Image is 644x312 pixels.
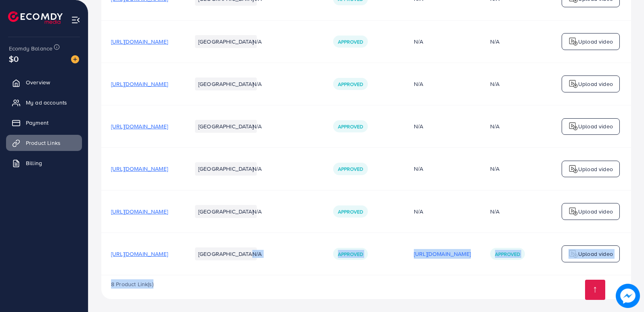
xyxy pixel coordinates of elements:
p: Upload video [578,164,613,174]
div: N/A [490,38,499,46]
span: Billing [26,159,42,167]
span: Approved [495,251,520,258]
img: logo [8,11,63,24]
span: N/A [252,80,262,88]
div: N/A [414,38,471,46]
div: N/A [414,122,471,130]
p: Upload video [578,207,613,216]
li: [GEOGRAPHIC_DATA] [195,77,257,90]
div: N/A [490,80,499,88]
span: N/A [252,250,262,258]
span: N/A [252,207,262,216]
span: 8 Product Link(s) [111,280,153,288]
div: N/A [490,207,499,216]
li: [GEOGRAPHIC_DATA] [195,205,257,218]
span: Payment [26,119,48,127]
p: Upload video [578,37,613,46]
a: Product Links [6,135,82,151]
img: menu [71,15,80,25]
span: Approved [338,251,363,258]
img: logo [568,37,578,46]
div: N/A [490,165,499,173]
img: image [71,55,79,63]
li: [GEOGRAPHIC_DATA] [195,120,257,133]
span: [URL][DOMAIN_NAME] [111,38,168,46]
a: Payment [6,115,82,131]
span: [URL][DOMAIN_NAME] [111,122,168,130]
li: [GEOGRAPHIC_DATA] [195,247,257,260]
span: Approved [338,123,363,130]
div: N/A [414,207,471,216]
img: logo [568,164,578,174]
span: [URL][DOMAIN_NAME] [111,207,168,216]
span: N/A [252,122,262,130]
div: N/A [490,122,499,130]
span: [URL][DOMAIN_NAME] [111,80,168,88]
img: logo [568,121,578,131]
img: logo [568,79,578,89]
span: Product Links [26,139,61,147]
img: logo [568,249,578,259]
li: [GEOGRAPHIC_DATA] [195,35,257,48]
p: [URL][DOMAIN_NAME] [414,249,471,259]
span: [URL][DOMAIN_NAME] [111,250,168,258]
span: N/A [252,165,262,173]
img: logo [568,207,578,216]
span: Overview [26,78,50,86]
span: Approved [338,38,363,45]
span: My ad accounts [26,98,67,107]
p: Upload video [578,79,613,89]
img: image [616,284,640,308]
span: Approved [338,81,363,88]
a: Overview [6,74,82,90]
p: Upload video [578,121,613,131]
div: N/A [414,80,471,88]
a: Billing [6,155,82,171]
p: Upload video [578,249,613,259]
span: [URL][DOMAIN_NAME] [111,165,168,173]
span: Ecomdy Balance [9,44,52,52]
span: Approved [338,208,363,215]
div: N/A [414,165,471,173]
span: $0 [9,53,19,65]
span: N/A [252,38,262,46]
span: Approved [338,165,363,172]
a: My ad accounts [6,94,82,111]
li: [GEOGRAPHIC_DATA] [195,162,257,175]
